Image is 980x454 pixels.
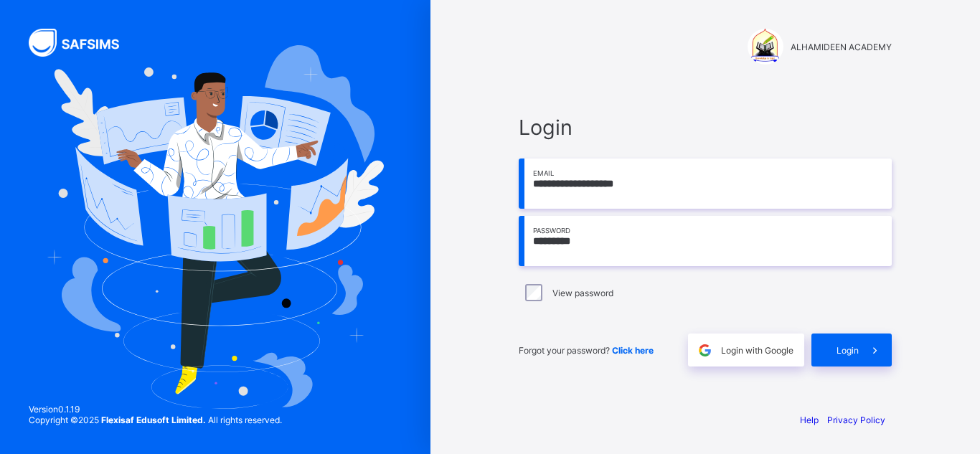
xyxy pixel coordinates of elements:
span: Forgot your password? [519,345,654,356]
span: Login [837,345,859,356]
a: Help [800,415,819,425]
img: SAFSIMS Logo [29,29,136,57]
span: Login with Google [721,345,793,356]
a: Privacy Policy [827,415,885,425]
label: View password [552,288,613,298]
span: Version 0.1.19 [29,404,282,415]
span: ALHAMIDEEN ACADEMY [791,42,892,52]
span: Copyright © 2025 All rights reserved. [29,415,282,425]
img: google.396cfc9801f0270233282035f929180a.svg [697,342,713,359]
strong: Flexisaf Edusoft Limited. [101,415,206,425]
span: Login [519,115,892,140]
a: Click here [612,345,654,356]
img: Hero Image [47,45,385,408]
